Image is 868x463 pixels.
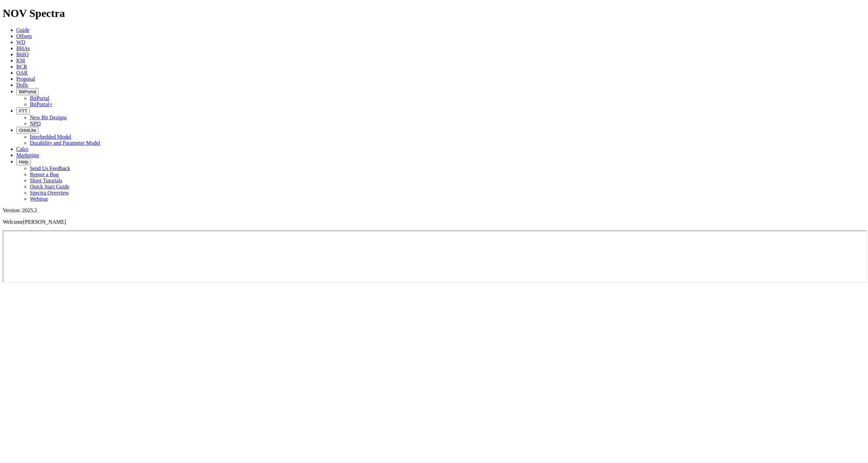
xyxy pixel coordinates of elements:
[19,108,27,114] span: FTT
[30,134,71,140] a: Interbedded Model
[16,82,28,88] a: Dulls
[16,127,39,134] button: OrbitLite
[16,158,31,165] button: Help
[3,7,865,20] h1: NOV Spectra
[16,107,30,115] button: FTT
[30,101,53,107] a: BitPortal+
[16,58,25,63] a: KM
[30,115,67,120] a: New Bit Designs
[16,70,28,76] a: OAR
[19,128,36,133] span: OrbitLite
[16,76,35,82] a: Proposal
[30,178,62,183] a: Short Tutorials
[19,159,28,164] span: Help
[16,152,39,158] a: Marketing
[3,207,865,214] div: Version: 2025.2
[16,52,28,57] a: BitIQ
[16,64,27,69] a: BCR
[16,33,32,39] a: Offsets
[30,184,69,189] a: Quick Start Guide
[16,146,28,152] a: Calcs
[30,190,69,196] a: Spectra Overview
[3,219,865,225] p: Welcome
[19,89,36,94] span: BitPortal
[30,196,48,202] a: Webinar
[16,27,29,33] a: Guide
[16,88,39,95] button: BitPortal
[30,172,59,177] a: Report a Bug
[16,39,25,45] a: WD
[30,140,100,146] a: Durability and Parameter Model
[30,121,41,126] a: NPD
[30,165,70,171] a: Send Us Feedback
[23,219,66,225] span: [PERSON_NAME]
[30,95,50,101] a: BitPortal
[16,45,30,51] a: BHAs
